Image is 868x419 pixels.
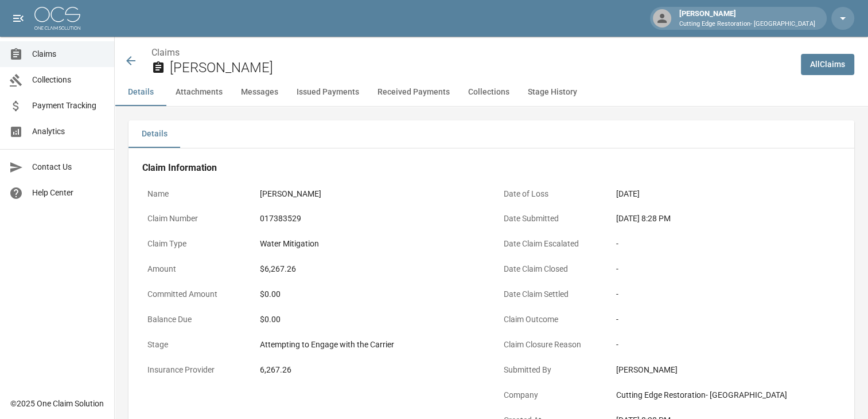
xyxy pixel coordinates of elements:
[232,79,287,106] button: Messages
[519,79,586,106] button: Stage History
[142,308,246,331] p: Balance Due
[260,213,480,225] div: 017383529
[32,161,105,173] span: Contact Us
[616,389,836,401] div: Cutting Edge Restoration- [GEOGRAPHIC_DATA]
[287,79,368,106] button: Issued Payments
[129,120,180,148] button: Details
[459,79,519,106] button: Collections
[260,339,480,351] div: Attempting to Engage with the Carrier
[115,79,166,106] button: Details
[499,258,602,280] p: Date Claim Closed
[616,263,836,275] div: -
[616,339,836,351] div: -
[499,308,602,331] p: Claim Outcome
[801,54,854,75] a: AllClaims
[499,283,602,306] p: Date Claim Settled
[142,283,246,306] p: Committed Amount
[142,183,246,205] p: Name
[616,188,836,200] div: [DATE]
[129,120,854,148] div: details tabs
[260,364,480,376] div: 6,267.26
[260,314,480,326] div: $0.00
[151,47,180,58] a: Claims
[32,100,105,112] span: Payment Tracking
[616,288,836,300] div: -
[32,48,105,60] span: Claims
[34,7,80,30] img: ocs-logo-white-transparent.png
[616,238,836,250] div: -
[32,74,105,86] span: Collections
[679,19,815,29] p: Cutting Edge Restoration- [GEOGRAPHIC_DATA]
[32,126,105,138] span: Analytics
[142,359,246,381] p: Insurance Provider
[142,162,840,174] h4: Claim Information
[499,359,602,381] p: Submitted By
[151,46,792,60] nav: breadcrumb
[675,8,820,29] div: [PERSON_NAME]
[32,187,105,199] span: Help Center
[616,314,836,326] div: -
[115,79,868,106] div: anchor tabs
[499,207,602,230] p: Date Submitted
[616,364,836,376] div: [PERSON_NAME]
[499,233,602,255] p: Date Claim Escalated
[142,334,246,356] p: Stage
[166,79,232,106] button: Attachments
[7,7,30,30] button: open drawer
[368,79,459,106] button: Received Payments
[260,288,480,300] div: $0.00
[260,238,480,250] div: Water Mitigation
[142,258,246,280] p: Amount
[142,233,246,255] p: Claim Type
[170,60,792,76] h2: [PERSON_NAME]
[499,334,602,356] p: Claim Closure Reason
[499,183,602,205] p: Date of Loss
[616,213,836,225] div: [DATE] 8:28 PM
[260,188,480,200] div: [PERSON_NAME]
[142,207,246,230] p: Claim Number
[10,398,104,409] div: © 2025 One Claim Solution
[260,263,480,275] div: $6,267.26
[499,384,602,406] p: Company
